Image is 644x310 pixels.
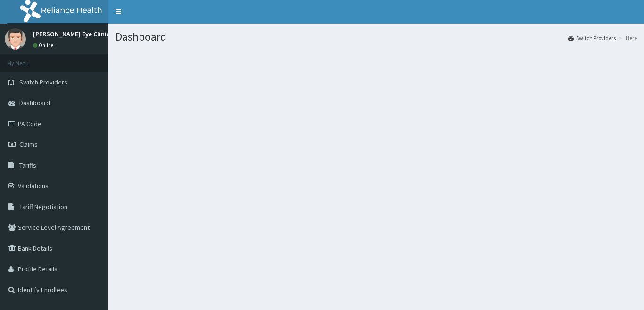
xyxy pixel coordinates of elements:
[19,161,36,169] span: Tariffs
[33,42,56,49] a: Online
[116,31,637,43] h1: Dashboard
[19,78,67,86] span: Switch Providers
[568,34,616,42] a: Switch Providers
[19,140,38,149] span: Claims
[617,34,637,42] li: Here
[19,99,50,107] span: Dashboard
[19,202,67,211] span: Tariff Negotiation
[5,28,26,50] img: User Image
[33,31,110,37] p: [PERSON_NAME] Eye Clinic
